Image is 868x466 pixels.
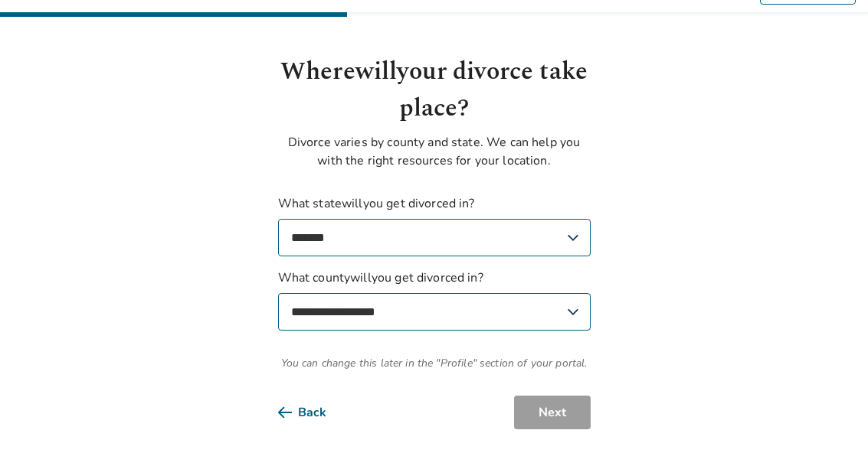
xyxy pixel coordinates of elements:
[278,396,351,429] button: Back
[278,194,591,256] label: What state will you get divorced in?
[791,393,868,466] iframe: Chat Widget
[278,133,591,170] p: Divorce varies by county and state. We can help you with the right resources for your location.
[278,293,591,331] select: What countywillyou get divorced in?
[278,54,591,127] h1: Where will your divorce take place?
[278,355,591,371] span: You can change this later in the "Profile" section of your portal.
[278,269,591,331] label: What county will you get divorced in?
[278,219,591,256] select: What statewillyou get divorced in?
[514,396,591,429] button: Next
